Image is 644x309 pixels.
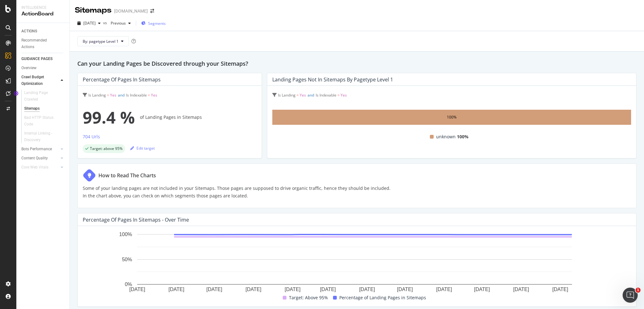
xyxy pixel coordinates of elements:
span: Target: Above 95% [289,294,328,301]
a: ACTIONS [21,28,65,35]
button: [DATE] [75,18,103,28]
span: By: pagetype Level 1 [83,39,119,44]
span: and [118,92,125,98]
span: Percentage of Landing Pages in Sitemaps [339,294,426,301]
span: Segments [148,21,166,26]
span: Yes [341,92,347,98]
div: Overview [21,65,36,71]
span: Is Landing [88,92,106,98]
a: Internal Linking - Discovery [24,130,65,143]
div: 704 Urls [83,134,100,140]
a: Core Web Vitals [21,164,59,171]
div: success label [83,144,125,153]
span: Previous [108,20,126,26]
text: [DATE] [436,287,452,292]
div: Sitemaps [24,105,40,112]
text: [DATE] [285,287,300,292]
a: Bad HTTP Status Code [24,114,65,128]
button: Previous [108,18,133,28]
span: 1 [636,288,641,293]
div: Bots Performance [21,146,52,152]
span: and [308,92,314,98]
p: Some of your landing pages are not included in your Sitemaps. Those pages are supposed to drive o... [83,185,391,200]
span: = [297,92,299,98]
div: Crawl Budget Optimization [21,74,54,87]
div: Recommended Actions [21,37,59,50]
text: [DATE] [359,287,375,292]
div: Bad HTTP Status Code [24,114,59,128]
div: Content Quality [21,155,48,162]
div: arrow-right-arrow-left [150,9,154,13]
text: [DATE] [206,287,222,292]
span: Yes [151,92,157,98]
div: of Landing Pages in Sitemaps [83,105,257,130]
span: Is Indexable [316,92,336,98]
div: ACTIONS [21,28,37,35]
a: Crawl Budget Optimization [21,74,59,87]
text: [DATE] [169,287,184,292]
text: 0% [125,282,132,287]
span: Is Indexable [126,92,147,98]
span: 100% [457,133,469,141]
a: Bots Performance [21,146,59,152]
span: = [337,92,340,98]
div: Core Web Vitals [21,164,48,171]
a: Content Quality [21,155,59,162]
div: Sitemaps [75,5,112,16]
svg: A chart. [83,231,626,294]
button: Segments [139,18,168,28]
iframe: Intercom live chat [623,288,638,303]
span: Yes [110,92,116,98]
div: Tooltip anchor [13,91,19,96]
span: Target: above 95% [90,147,123,151]
div: Internal Linking - Discovery [24,130,60,143]
text: [DATE] [246,287,261,292]
div: GUIDANCE PAGES [21,56,53,62]
button: By: pagetype Level 1 [77,36,129,46]
a: Landing Page Crawled [24,90,65,103]
span: = [107,92,109,98]
text: [DATE] [320,287,336,292]
button: Edit target [130,143,155,153]
span: vs [103,20,108,25]
div: 100% [447,113,457,121]
span: 2025 Sep. 17th [83,20,96,26]
span: 99.4 % [83,105,135,130]
div: ActionBoard [21,10,64,18]
text: [DATE] [552,287,568,292]
div: Edit target [130,146,155,151]
text: [DATE] [129,287,145,292]
text: 100% [119,232,132,237]
button: 704 Urls [83,133,100,143]
a: Sitemaps [24,105,65,112]
span: = [148,92,150,98]
text: [DATE] [474,287,490,292]
a: GUIDANCE PAGES [21,56,65,62]
a: Overview [21,65,65,71]
span: unknown [436,133,456,141]
div: How to Read The Charts [98,172,156,179]
text: [DATE] [513,287,529,292]
div: [DOMAIN_NAME] [114,8,148,14]
h2: Can your Landing Pages be Discovered through your Sitemaps? [77,59,636,68]
text: 50% [122,257,132,262]
a: Recommended Actions [21,37,65,50]
div: Landing Pages not in Sitemaps by pagetype Level 1 [272,76,393,83]
div: Landing Page Crawled [24,90,59,103]
div: Intelligence [21,5,64,10]
span: Yes [300,92,306,98]
div: Percentage of Pages in Sitemaps [83,76,161,83]
div: Percentage of Pages in Sitemaps - Over Time [83,217,189,223]
span: Is Landing [278,92,296,98]
text: [DATE] [397,287,413,292]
